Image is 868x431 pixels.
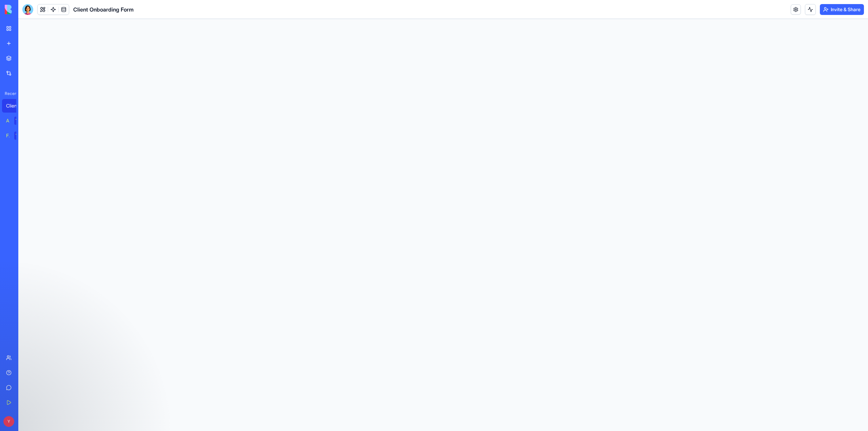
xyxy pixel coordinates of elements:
div: Feedback Form [6,132,9,139]
img: logo [5,5,47,14]
span: Y [3,416,14,427]
a: Feedback FormTRY [2,129,29,142]
button: Invite & Share [820,4,864,15]
div: Client Onboarding Form [6,102,25,109]
iframe: Intercom notifications message [97,380,232,428]
span: Recent [2,91,16,96]
div: TRY [14,132,25,140]
a: AI Logo GeneratorTRY [2,114,29,128]
div: AI Logo Generator [6,117,9,124]
a: Client Onboarding Form [2,99,29,113]
div: TRY [14,117,25,125]
span: Client Onboarding Form [73,5,134,14]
